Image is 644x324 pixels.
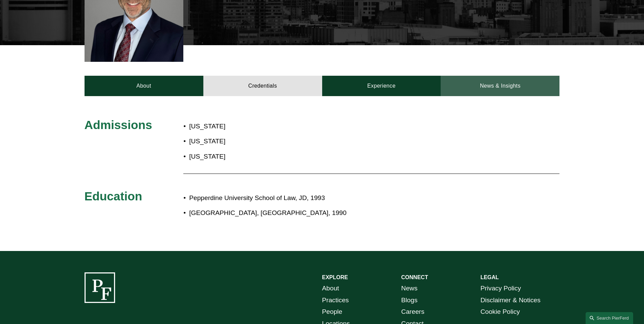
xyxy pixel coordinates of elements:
[189,121,362,132] p: [US_STATE]
[401,274,428,280] strong: CONNECT
[480,306,520,318] a: Cookie Policy
[401,294,418,306] a: Blogs
[189,207,500,219] p: [GEOGRAPHIC_DATA], [GEOGRAPHIC_DATA], 1990
[441,76,559,96] a: News & Insights
[189,136,362,147] p: [US_STATE]
[322,274,348,280] strong: EXPLORE
[322,76,441,96] a: Experience
[85,190,142,203] span: Education
[480,283,521,294] a: Privacy Policy
[85,76,203,96] a: About
[322,294,349,306] a: Practices
[85,118,152,131] span: Admissions
[480,274,499,280] strong: LEGAL
[401,283,418,294] a: News
[189,192,500,204] p: Pepperdine University School of Law, JD, 1993
[322,306,343,318] a: People
[322,283,339,294] a: About
[203,76,322,96] a: Credentials
[480,294,540,306] a: Disclaimer & Notices
[401,306,424,318] a: Careers
[586,312,633,324] a: Search this site
[189,151,362,163] p: [US_STATE]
